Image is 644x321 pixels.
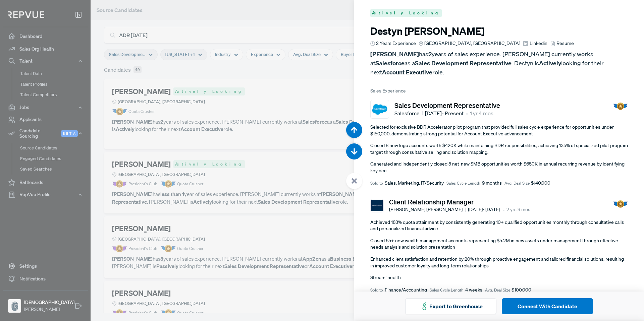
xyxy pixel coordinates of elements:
img: Quota Badge [613,200,628,208]
strong: [PERSON_NAME] [370,50,419,58]
p: Closed 65+ new wealth management accounts representing $5.2M in new assets under management throu... [370,238,628,251]
button: Export to Greenhouse [405,298,496,314]
span: $140,000 [531,180,550,187]
h3: Destyn [PERSON_NAME] [370,25,628,37]
a: Linkedin [523,40,547,47]
span: Actively Looking [370,9,442,17]
span: 1 yr 4 mos [470,109,493,117]
span: [DATE] - Present [425,109,464,117]
span: 2 Years Experience [376,40,416,47]
span: Sold to [370,287,383,293]
span: Finance/Accounting [385,286,427,294]
article: • [502,206,504,214]
p: Selected for exclusive BDR Accelerator pilot program that provided full sales cycle experience fo... [370,124,628,137]
span: [DATE] - [DATE] [468,206,500,213]
h5: Client Relationship Manager [389,198,530,206]
strong: Salesforce [375,59,405,67]
strong: Sales Development Representative [415,59,512,67]
p: Generated and independently closed 5 net-new SMB opportunities worth $650K in annual recurring re... [370,161,628,174]
span: Sales, Marketing, IT/Security [385,180,444,187]
strong: 2 [428,50,432,58]
p: has years of sales experience. [PERSON_NAME] currently works at as a . Destyn is looking for thei... [370,50,628,77]
span: [GEOGRAPHIC_DATA], [GEOGRAPHIC_DATA] [424,40,520,47]
article: • [466,109,468,117]
strong: Account Executive [382,68,432,76]
h5: Sales Development Representative [394,101,500,109]
a: Resume [550,40,574,47]
span: Sales Experience [370,87,628,94]
img: Quota Badge [613,103,628,110]
span: Sales Cycle Length [430,287,464,293]
strong: Actively [539,59,561,67]
span: 2 yrs 9 mos [506,206,530,213]
span: $100,000 [512,286,531,294]
span: Avg. Deal Size [504,180,530,186]
img: Morgan Stanley [371,200,382,211]
span: [PERSON_NAME] [PERSON_NAME] [389,206,466,213]
span: 4 weeks [465,286,482,294]
p: Closed 8 new logo accounts worth $420K while maintaining BDR responsibilities, achieving 135% of ... [370,142,628,155]
p: Streamlined th [370,274,628,281]
span: Sold to [370,180,383,186]
button: Connect With Candidate [502,298,593,314]
span: 9 months [482,180,502,187]
span: Avg. Deal Size [485,287,510,293]
span: Resume [556,40,574,47]
p: Achieved 183% quota attainment by consistently generating 10+ qualified opportunities monthly thr... [370,219,628,232]
img: Salesforce [372,102,387,117]
span: Linkedin [530,40,547,47]
p: Enhanced client satisfaction and retention by 20% through proactive engagement and tailored finan... [370,256,628,269]
span: Salesforce [394,109,423,117]
span: Sales Cycle Length [446,180,480,186]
